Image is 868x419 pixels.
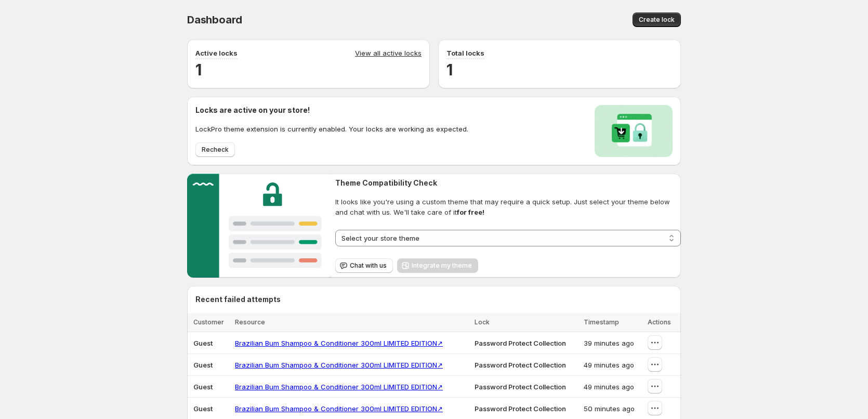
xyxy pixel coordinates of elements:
strong: for free! [457,208,484,216]
span: Timestamp [584,318,619,326]
a: Brazilian Bum Shampoo & Conditioner 300ml LIMITED EDITION↗ [235,383,443,391]
a: View all active locks [355,48,422,59]
span: 49 minutes ago [584,361,634,369]
button: Create lock [633,12,681,27]
span: Password Protect Collection [475,361,566,369]
p: Total locks [446,48,484,58]
button: Chat with us [335,258,393,273]
span: Actions [648,318,671,326]
span: Create lock [639,16,675,24]
span: 50 minutes ago [584,404,635,413]
p: Active locks [195,48,238,58]
span: 39 minutes ago [584,339,634,347]
span: It looks like you're using a custom theme that may require a quick setup. Just select your theme ... [335,197,681,217]
h2: Locks are active on your store! [195,105,468,115]
h2: Theme Compatibility Check [335,178,681,188]
span: Guest [193,383,213,391]
span: Guest [193,361,213,369]
span: Guest [193,404,213,413]
a: Brazilian Bum Shampoo & Conditioner 300ml LIMITED EDITION↗ [235,361,443,369]
span: Lock [475,318,490,326]
a: Brazilian Bum Shampoo & Conditioner 300ml LIMITED EDITION↗ [235,339,443,347]
span: Chat with us [350,261,387,270]
span: 49 minutes ago [584,383,634,391]
button: Recheck [195,142,235,157]
p: LockPro theme extension is currently enabled. Your locks are working as expected. [195,124,468,134]
img: Customer support [187,174,331,278]
h2: Recent failed attempts [195,294,281,305]
span: Password Protect Collection [475,404,566,413]
span: Recheck [202,146,229,154]
h2: 1 [446,59,673,80]
img: Locks activated [595,105,673,157]
span: Customer [193,318,224,326]
span: Resource [235,318,265,326]
h2: 1 [195,59,422,80]
a: Brazilian Bum Shampoo & Conditioner 300ml LIMITED EDITION↗ [235,404,443,413]
span: Password Protect Collection [475,383,566,391]
span: Dashboard [187,14,242,26]
span: Guest [193,339,213,347]
span: Password Protect Collection [475,339,566,347]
